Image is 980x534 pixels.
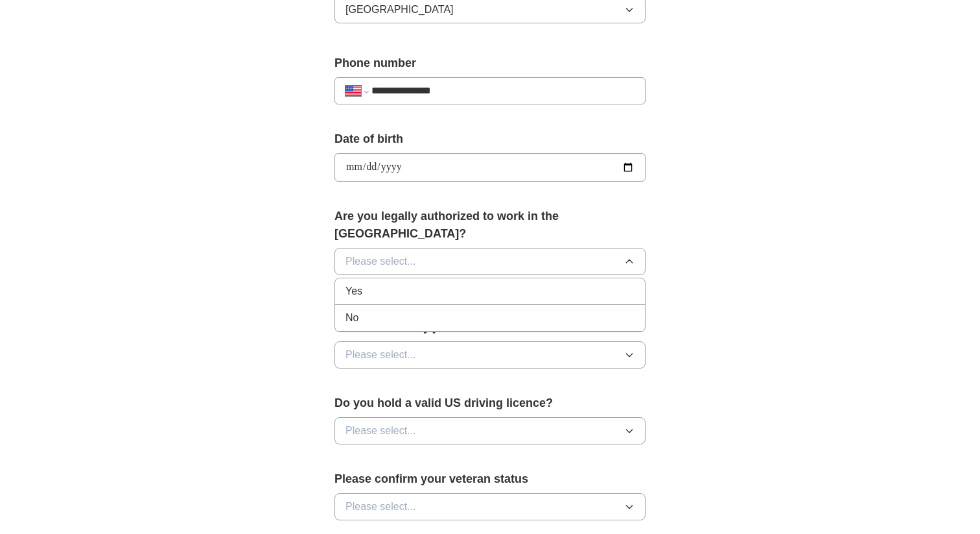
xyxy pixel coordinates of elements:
span: Yes [345,284,362,299]
span: No [345,310,358,326]
span: Please select... [345,347,416,363]
label: Please confirm your veteran status [334,470,646,488]
label: Are you legally authorized to work in the [GEOGRAPHIC_DATA]? [334,208,646,243]
button: Please select... [334,493,646,520]
span: Please select... [345,254,416,269]
span: [GEOGRAPHIC_DATA] [345,2,454,18]
label: Do you hold a valid US driving licence? [334,394,646,412]
span: Please select... [345,499,416,515]
label: Phone number [334,55,646,72]
label: Date of birth [334,130,646,148]
button: Please select... [334,248,646,275]
button: Please select... [334,341,646,369]
button: Please select... [334,417,646,444]
span: Please select... [345,423,416,439]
